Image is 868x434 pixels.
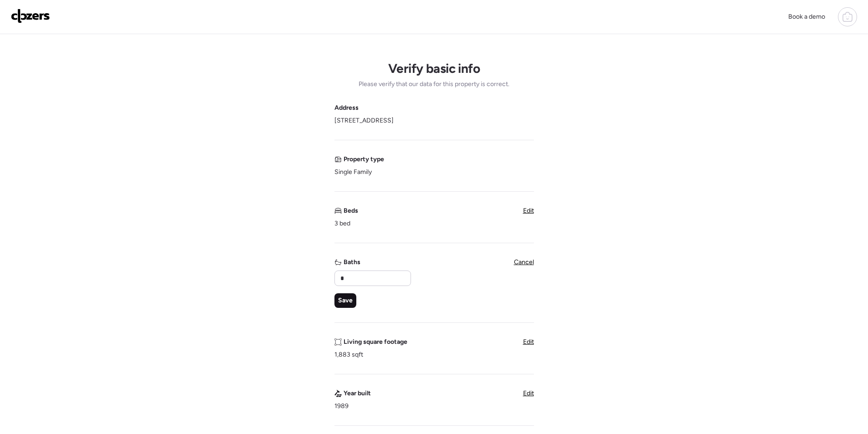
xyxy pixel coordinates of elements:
span: Edit [523,207,534,214]
span: Please verify that our data for this property is correct. [359,80,509,89]
span: Edit [523,338,534,346]
span: Property type [344,155,384,164]
span: Book a demo [788,13,825,20]
span: 3 bed [334,219,350,228]
span: 1,883 sqft [334,350,363,359]
span: Single Family [334,168,372,177]
span: Cancel [514,258,534,266]
span: Living square footage [344,337,407,347]
span: 1989 [334,402,349,411]
span: Beds [344,206,358,215]
img: Logo [11,9,50,23]
span: Baths [344,258,360,267]
span: Address [334,103,359,112]
h1: Verify basic info [388,61,480,76]
span: [STREET_ADDRESS] [334,116,394,125]
span: Year built [344,389,371,398]
span: Edit [523,389,534,397]
span: Save [338,296,353,305]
